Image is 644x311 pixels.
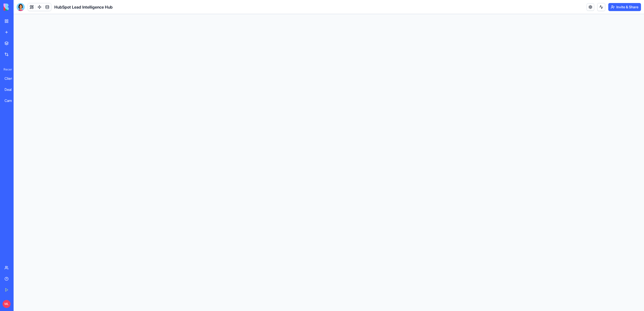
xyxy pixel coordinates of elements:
div: Campaign Command Center [5,98,19,103]
span: HubSpot Lead Intelligence Hub [54,4,113,10]
div: Client Note Taker [5,76,19,81]
a: Client Note Taker [2,73,22,84]
a: Deal Pipeline Manager [2,85,22,95]
img: logo [4,4,35,11]
span: ML [3,300,11,308]
span: Recent [2,67,12,71]
div: Deal Pipeline Manager [5,87,19,92]
button: Invite & Share [608,3,641,11]
a: Campaign Command Center [2,96,22,106]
